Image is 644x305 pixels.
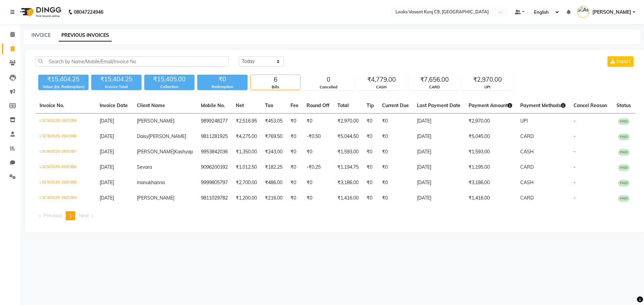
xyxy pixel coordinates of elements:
div: Collection [144,84,195,90]
td: ₹0 [303,175,333,190]
td: 9811029782 [197,190,232,206]
span: UPI [520,118,528,124]
td: ₹216.00 [261,190,286,206]
span: Round Off [307,102,329,108]
td: LSC9/2025-26/0384 [36,190,96,206]
td: ₹0 [286,160,303,175]
span: Net [236,102,244,108]
td: 9811281925 [197,129,232,144]
div: Redemption [197,84,248,90]
img: Ashish Chaurasia [577,6,589,18]
td: -₹0.50 [303,129,333,144]
span: Tax [265,102,273,108]
span: Total [337,102,349,108]
span: - [574,195,576,201]
span: Daisy [137,133,149,139]
td: ₹3,186.00 [465,175,516,190]
a: PREVIOUS INVOICES [59,29,112,42]
span: Fee [290,102,299,108]
td: LSC9/2025-26/0386 [36,160,96,175]
img: logo [17,3,63,21]
td: ₹0 [363,190,378,206]
td: ₹2,700.00 [232,175,261,190]
td: ₹1,593.00 [333,144,363,160]
div: Value (Ex. Redemption) [38,84,89,90]
td: ₹0 [363,113,378,129]
td: [DATE] [413,175,465,190]
span: Sevara [137,164,152,170]
span: CASH [520,149,534,155]
td: ₹1,416.00 [465,190,516,206]
td: ₹769.50 [261,129,286,144]
td: ₹0 [378,190,413,206]
div: 6 [251,75,300,84]
td: LSC9/2025-26/0385 [36,175,96,190]
span: PAID [618,134,630,140]
span: PAID [618,118,630,125]
td: LSC9/2025-26/0387 [36,144,96,160]
span: Mobile No. [201,102,225,108]
td: ₹0 [286,113,303,129]
td: ₹2,970.00 [465,113,516,129]
td: 9953842036 [197,144,232,160]
td: [DATE] [413,160,465,175]
td: ₹4,275.00 [232,129,261,144]
td: ₹1,200.00 [232,190,261,206]
td: ₹0 [363,175,378,190]
span: manu [137,179,149,185]
td: ₹182.25 [261,160,286,175]
input: Search by Name/Mobile/Email/Invoice No [36,56,229,67]
span: Client Name [137,102,165,108]
span: Next [79,213,89,219]
span: CASH [520,179,534,185]
span: - [574,179,576,185]
span: - [574,118,576,124]
td: ₹0 [303,144,333,160]
span: - [574,149,576,155]
button: Export [607,56,634,67]
div: Bills [251,84,300,90]
td: ₹5,045.00 [465,129,516,144]
span: PAID [618,195,630,202]
div: CASH [357,84,406,90]
div: Invoice Total [91,84,142,90]
span: Payment Methods [520,102,566,108]
td: ₹0 [378,144,413,160]
span: Current Due [382,102,409,108]
div: ₹15,404.25 [91,75,142,84]
td: 9096200392 [197,160,232,175]
div: Cancelled [304,84,353,90]
td: ₹5,044.50 [333,129,363,144]
span: - [574,133,576,139]
div: ₹2,970.00 [463,75,512,84]
td: ₹0 [363,160,378,175]
td: ₹0 [286,175,303,190]
span: [DATE] [100,164,114,170]
span: [DATE] [100,118,114,124]
td: [DATE] [413,190,465,206]
span: Kashyap [174,149,193,155]
span: [DATE] [100,179,114,185]
nav: Pagination [36,211,635,220]
td: [DATE] [413,113,465,129]
span: Previous [44,213,62,219]
td: ₹0 [378,175,413,190]
span: Invoice Date [100,102,128,108]
td: ₹1,012.50 [232,160,261,175]
span: CARD [520,133,534,139]
span: Payment Amount [469,102,512,108]
td: [DATE] [413,144,465,160]
b: 08047224946 [74,3,103,21]
div: ₹0 [197,75,248,84]
td: ₹0 [363,144,378,160]
div: UPI [463,84,512,90]
td: ₹0 [378,129,413,144]
td: LSC9/2025-26/0388 [36,129,96,144]
td: ₹1,350.00 [232,144,261,160]
span: khanna [149,179,165,185]
span: [PERSON_NAME] [137,149,174,155]
span: PAID [618,180,630,186]
a: INVOICE [32,32,51,38]
td: ₹0 [378,160,413,175]
td: ₹1,593.00 [465,144,516,160]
